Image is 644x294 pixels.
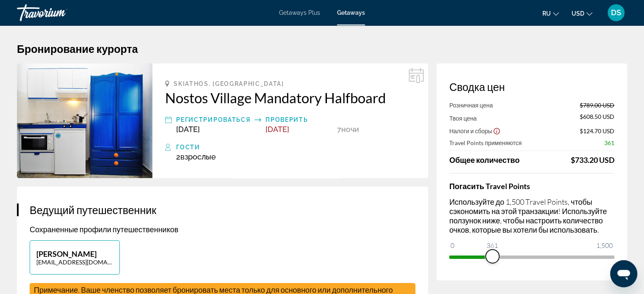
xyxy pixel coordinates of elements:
[449,155,520,165] span: Общее количество
[30,225,415,234] p: Сохраненные профили путешественников
[485,240,499,250] span: 361
[604,139,614,146] span: 361
[610,260,637,287] iframe: Кнопка запуска окна обмена сообщениями
[542,7,559,19] button: Change language
[449,181,614,191] h4: Погасить Travel Points
[337,9,365,16] a: Getaways
[449,139,522,146] span: Travel Points применяются
[174,80,284,87] span: Skiathos, [GEOGRAPHIC_DATA]
[605,4,627,22] button: User Menu
[571,155,614,165] div: $733.20 USD
[595,240,614,250] span: 1,500
[36,249,113,258] p: [PERSON_NAME]
[449,115,477,122] span: Твоя цена
[36,258,113,266] p: [EMAIL_ADDRESS][DOMAIN_NAME]
[341,125,359,134] span: ночи
[176,125,200,134] span: [DATE]
[176,152,216,161] span: 2
[449,102,493,109] span: Розничная цена
[279,9,320,16] a: Getaways Plus
[580,102,614,109] span: $789.00 USD
[165,89,415,106] a: Nostos Village Mandatory Halfboard
[337,125,341,134] span: 7
[17,42,627,55] h1: Бронирование курорта
[493,127,500,135] button: Show Taxes and Fees disclaimer
[611,8,621,17] span: DS
[30,203,415,216] h3: Ведущий путешественник
[580,127,614,135] span: $124.70 USD
[180,152,216,161] span: Взрослые
[572,7,592,19] button: Change currency
[17,2,102,24] a: Travorium
[449,240,456,250] span: 0
[265,115,333,125] div: Проверить
[572,10,584,17] span: USD
[542,10,551,17] span: ru
[449,126,500,135] button: Show Taxes and Fees breakdown
[176,142,415,152] div: Гости
[449,80,614,93] h3: Сводка цен
[449,197,614,234] p: Используйте до 1,500 Travel Points, чтобы сэкономить на этой транзакции! Используйте ползунок ниж...
[449,127,492,135] span: Налоги и сборы
[265,125,289,134] span: [DATE]
[449,256,614,257] ngx-slider: ngx-slider
[30,240,120,275] button: [PERSON_NAME][EMAIL_ADDRESS][DOMAIN_NAME]
[486,250,499,263] span: ngx-slider
[176,115,250,125] div: Регистрироваться
[580,113,614,122] span: $608.50 USD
